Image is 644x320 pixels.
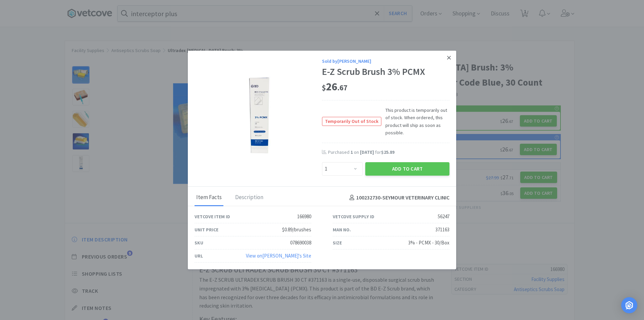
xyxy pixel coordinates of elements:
[328,149,449,156] div: Purchased on for
[290,239,311,247] div: 078690038
[408,239,449,247] div: 3% - PCMX - 30/Box
[381,106,449,137] span: This product is temporarily out of stock. When ordered, this product will ship as soon as possible.
[322,66,449,78] div: E-Z Scrub Brush 3% PCMX
[215,73,302,160] img: c4805c4273344cfebf92d513e65d4a74_56247.jpeg
[333,239,342,246] div: Size
[195,239,203,246] div: SKU
[365,162,449,176] button: Add to Cart
[322,57,449,65] div: Sold by [PERSON_NAME]
[282,226,311,234] div: $0.89/brushes
[233,189,265,206] div: Description
[347,193,449,202] h4: 100232730 - SEYMOUR VETERINARY CLINIC
[333,226,351,233] div: Man No.
[333,213,374,220] div: Vetcove Supply ID
[322,117,381,126] span: Temporarily Out of Stock
[246,253,311,259] a: View on[PERSON_NAME]'s Site
[621,297,637,313] div: Open Intercom Messenger
[322,83,326,93] span: $
[337,83,347,93] span: . 67
[381,149,394,155] span: $25.89
[351,149,353,155] span: 1
[195,252,203,260] div: URL
[435,226,449,234] div: 371163
[438,213,449,221] div: 56247
[297,213,311,221] div: 166980
[195,189,223,206] div: Item Facts
[195,226,218,233] div: Unit Price
[360,149,374,155] span: [DATE]
[322,80,347,94] span: 26
[195,213,230,220] div: Vetcove Item ID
